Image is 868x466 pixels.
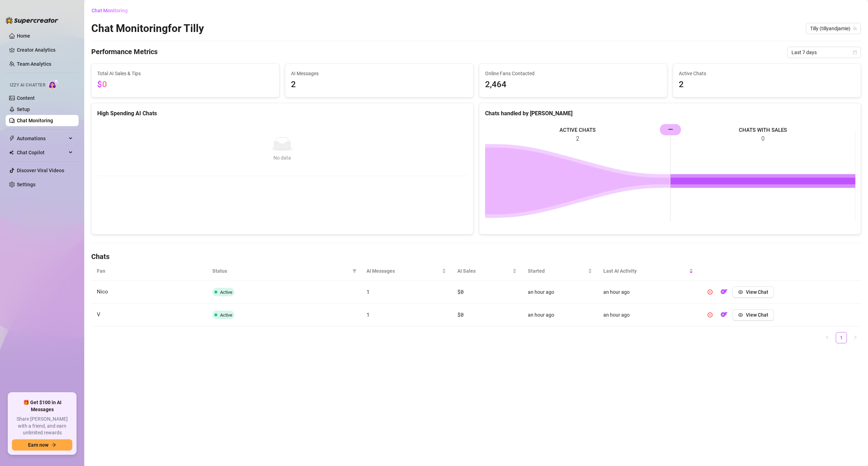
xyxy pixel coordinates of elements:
[17,33,30,39] a: Home
[91,261,207,281] th: Fan
[457,267,511,275] span: AI Sales
[457,311,463,318] span: $0
[733,286,774,298] button: View Chat
[366,311,370,318] span: 1
[220,290,232,295] span: Active
[853,335,857,339] span: right
[92,8,128,13] span: Chat Monitoring
[746,312,768,318] span: View Chat
[91,22,204,35] h2: Chat Monitoring for Tilly
[810,23,857,34] span: Tilly (tillyandjamie)
[291,70,467,77] span: AI Messages
[708,290,713,295] span: pause-circle
[485,70,661,77] span: Online Fans Contacted
[10,82,45,89] span: Izzy AI Chatter
[844,442,861,459] iframe: Intercom live chat
[12,439,72,451] button: Earn nowarrow-right
[220,312,232,318] span: Active
[97,70,273,77] span: Total AI Sales & Tips
[836,332,847,343] li: 1
[366,267,440,275] span: AI Messages
[12,399,72,413] span: 🎁 Get $100 in AI Messages
[850,332,861,343] li: Next Page
[361,261,452,281] th: AI Messages
[97,109,468,118] div: High Spending AI Chats
[708,312,713,317] span: pause-circle
[104,154,460,162] div: No data
[522,281,598,304] td: an hour ago
[485,78,661,91] span: 2,464
[91,47,158,58] h4: Performance Metrics
[457,288,463,295] span: $0
[522,304,598,326] td: an hour ago
[721,311,728,318] img: OF
[733,309,774,321] button: View Chat
[522,261,598,281] th: Started
[452,261,522,281] th: AI Sales
[17,61,51,67] a: Team Analytics
[6,17,58,24] img: logo-BBDzfeDw.svg
[17,44,73,56] a: Creator Analytics
[51,442,56,447] span: arrow-right
[17,182,35,187] a: Settings
[721,288,728,295] img: OF
[718,309,730,321] button: OF
[679,78,855,91] span: 2
[822,332,833,343] li: Previous Page
[738,290,743,295] span: eye
[825,335,829,339] span: left
[291,78,467,91] span: 2
[822,332,833,343] button: left
[17,133,67,144] span: Automations
[679,70,855,77] span: Active Chats
[97,79,107,89] span: $0
[91,252,861,261] h4: Chats
[718,291,730,296] a: OF
[746,289,768,295] span: View Chat
[17,168,64,173] a: Discover Viral Videos
[212,267,350,275] span: Status
[91,5,133,16] button: Chat Monitoring
[97,289,108,295] span: Nico
[598,281,699,304] td: an hour ago
[17,95,35,101] a: Content
[485,109,855,118] div: Chats handled by [PERSON_NAME]
[718,286,730,298] button: OF
[28,442,48,448] span: Earn now
[603,267,688,275] span: Last AI Activity
[17,106,30,112] a: Setup
[97,311,100,318] span: V
[48,79,59,89] img: AI Chatter
[598,261,699,281] th: Last AI Activity
[738,312,743,317] span: eye
[528,267,587,275] span: Started
[836,332,847,343] a: 1
[352,269,357,273] span: filter
[366,288,370,295] span: 1
[850,332,861,343] button: right
[791,47,857,58] span: Last 7 days
[718,313,730,319] a: OF
[598,304,699,326] td: an hour ago
[9,150,14,155] img: Chat Copilot
[17,147,67,158] span: Chat Copilot
[9,136,15,141] span: thunderbolt
[17,118,53,123] a: Chat Monitoring
[853,50,857,54] span: calendar
[12,416,72,436] span: Share [PERSON_NAME] with a friend, and earn unlimited rewards
[351,266,358,276] span: filter
[853,26,857,31] span: team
